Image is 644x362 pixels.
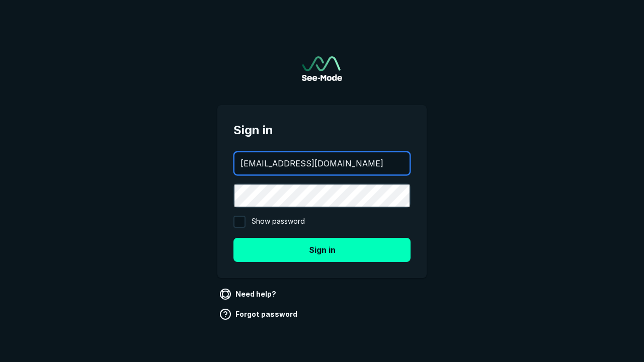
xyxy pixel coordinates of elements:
[302,56,342,81] img: See-Mode Logo
[234,152,410,174] input: your@email.com
[233,121,411,139] span: Sign in
[302,56,342,81] a: Go to sign in
[217,286,280,302] a: Need help?
[217,306,301,322] a: Forgot password
[233,238,411,262] button: Sign in
[252,216,305,228] span: Show password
